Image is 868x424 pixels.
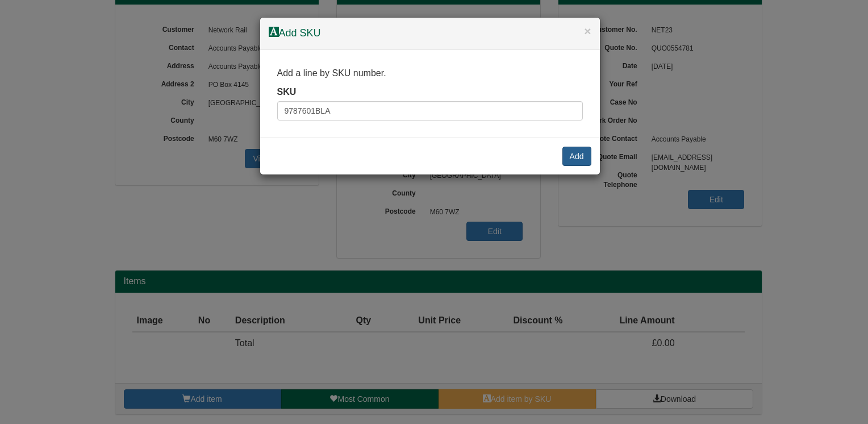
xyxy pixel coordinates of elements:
[269,26,591,41] h4: Add SKU
[584,25,591,37] button: ×
[277,86,297,99] label: SKU
[562,147,591,166] button: Add
[277,67,583,80] p: Add a line by SKU number.
[277,101,583,120] input: Type SKU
